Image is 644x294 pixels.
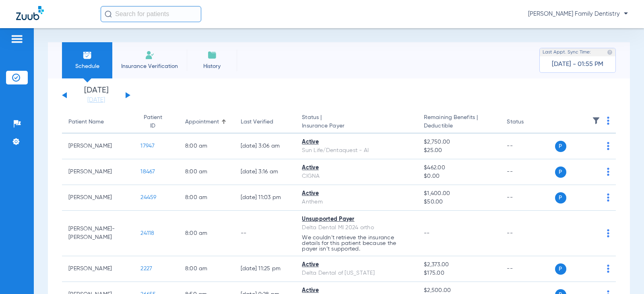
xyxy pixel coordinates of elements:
td: [DATE] 3:16 AM [234,159,296,185]
div: Active [302,138,411,146]
div: Appointment [185,118,228,126]
td: [DATE] 3:06 AM [234,134,296,159]
span: $25.00 [424,146,494,155]
th: Status [500,111,555,134]
div: Last Verified [241,118,289,126]
td: -- [500,185,555,211]
span: P [555,141,566,152]
img: Manual Insurance Verification [145,50,155,60]
img: last sync help info [607,49,613,55]
span: Last Appt. Sync Time: [543,48,591,56]
td: [PERSON_NAME] [62,256,134,282]
input: Search for patients [101,6,201,22]
div: CIGNA [302,172,411,181]
span: P [555,192,566,204]
div: Active [302,189,411,198]
img: History [207,50,217,60]
td: -- [500,211,555,256]
div: Anthem [302,198,411,206]
td: [PERSON_NAME] [62,134,134,159]
th: Remaining Benefits | [417,111,500,134]
span: 17947 [140,143,155,149]
img: group-dot-blue.svg [607,117,609,125]
span: Insurance Verification [118,62,181,70]
img: group-dot-blue.svg [607,229,609,237]
span: History [193,62,231,70]
img: group-dot-blue.svg [607,193,609,201]
div: Appointment [185,118,219,126]
span: $462.00 [424,164,494,172]
td: 8:00 AM [179,134,234,159]
span: $50.00 [424,198,494,206]
th: Status | [295,111,417,134]
div: Active [302,261,411,269]
div: Delta Dental of [US_STATE] [302,269,411,278]
span: P [555,263,566,275]
img: Schedule [83,50,92,60]
span: $175.00 [424,269,494,278]
span: 2227 [140,266,152,271]
span: 18467 [140,169,155,175]
td: 8:00 AM [179,256,234,282]
div: Patient Name [68,118,128,126]
td: [DATE] 11:25 PM [234,256,296,282]
img: Search Icon [105,10,112,18]
span: P [555,167,566,178]
span: 24459 [140,195,156,200]
img: Zuub Logo [16,6,44,20]
div: Sun Life/Dentaquest - AI [302,146,411,155]
span: 24118 [140,230,154,236]
span: $2,750.00 [424,138,494,146]
td: 8:00 AM [179,159,234,185]
img: filter.svg [592,117,600,125]
span: $0.00 [424,172,494,181]
td: [PERSON_NAME] [62,159,134,185]
td: [PERSON_NAME]-[PERSON_NAME] [62,211,134,256]
span: Insurance Payer [302,122,411,130]
span: Deductible [424,122,494,130]
div: Patient ID [140,113,172,130]
td: [DATE] 11:03 PM [234,185,296,211]
span: $2,373.00 [424,261,494,269]
p: We couldn’t retrieve the insurance details for this patient because the payer isn’t supported. [302,235,411,252]
div: Last Verified [241,118,273,126]
div: Active [302,164,411,172]
span: [PERSON_NAME] Family Dentistry [528,10,628,18]
td: [PERSON_NAME] [62,185,134,211]
img: group-dot-blue.svg [607,168,609,176]
td: 8:00 AM [179,211,234,256]
td: -- [234,211,296,256]
td: -- [500,256,555,282]
div: Unsupported Payer [302,215,411,224]
a: [DATE] [72,96,120,104]
td: -- [500,134,555,159]
div: Patient ID [140,113,165,130]
div: Delta Dental MI 2024 ortho [302,224,411,232]
td: -- [500,159,555,185]
img: hamburger-icon [10,34,23,44]
span: Schedule [68,62,106,70]
span: [DATE] - 01:55 PM [552,60,603,68]
span: -- [424,230,430,236]
img: group-dot-blue.svg [607,265,609,273]
img: group-dot-blue.svg [607,142,609,150]
span: $1,400.00 [424,189,494,198]
td: 8:00 AM [179,185,234,211]
li: [DATE] [72,86,120,104]
div: Patient Name [68,118,104,126]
